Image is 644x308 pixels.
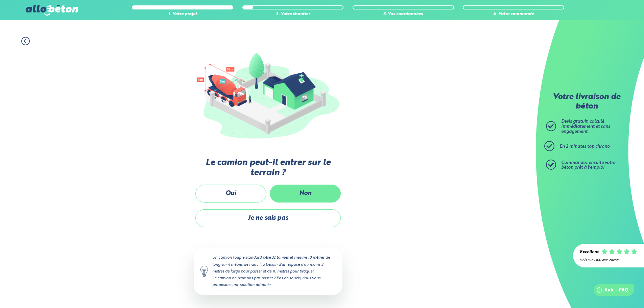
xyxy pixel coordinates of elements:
label: Oui [195,185,266,203]
div: 1. Votre projet [132,12,233,17]
div: 2. Votre chantier [242,12,344,17]
div: Excellent [580,250,599,255]
div: 3. Vos coordonnées [353,12,454,17]
label: Le camion peut-il entrer sur le terrain ? [194,158,342,178]
p: Votre livraison de béton [548,93,625,111]
span: En 2 minutes top chrono [559,144,610,149]
div: 4.7/5 sur 2300 avis clients [580,258,637,262]
div: Un camion toupie standard pèse 32 tonnes et mesure 10 mètres de long sur 4 mètres de haut. Il a b... [194,247,342,295]
iframe: Help widget launcher [584,282,637,301]
label: Je ne sais pas [195,209,341,227]
span: Commandez ensuite votre béton prêt à l'emploi [561,161,615,170]
img: allobéton [26,5,78,16]
span: Devis gratuit, calculé immédiatement et sans engagement [561,119,610,134]
label: Non [270,185,341,203]
div: 4. Votre commande [463,12,564,17]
